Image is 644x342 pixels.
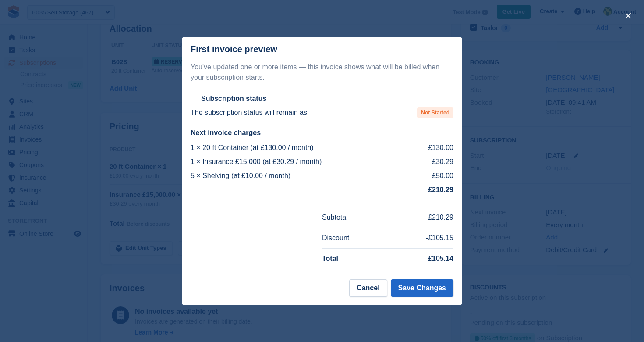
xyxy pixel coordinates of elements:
[191,169,411,183] td: 5 × Shelving (at £10.00 / month)
[322,228,387,249] td: Discount
[417,107,453,118] span: Not Started
[411,155,453,169] td: £30.29
[428,255,453,262] strong: £105.14
[387,207,453,228] td: £210.29
[191,141,411,155] td: 1 × 20 ft Container (at £130.00 / month)
[201,94,266,103] h2: Subscription status
[349,279,387,297] button: Cancel
[322,207,387,228] td: Subtotal
[621,9,635,23] button: close
[411,169,453,183] td: £50.00
[322,255,338,262] strong: Total
[191,44,277,54] p: First invoice preview
[387,228,453,249] td: -£105.15
[191,62,453,83] p: You've updated one or more items — this invoice shows what will be billed when your subscription ...
[391,279,453,297] button: Save Changes
[411,141,453,155] td: £130.00
[191,107,307,118] p: The subscription status will remain as
[191,128,453,137] h2: Next invoice charges
[428,186,453,193] strong: £210.29
[191,155,411,169] td: 1 × Insurance £15,000 (at £30.29 / month)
